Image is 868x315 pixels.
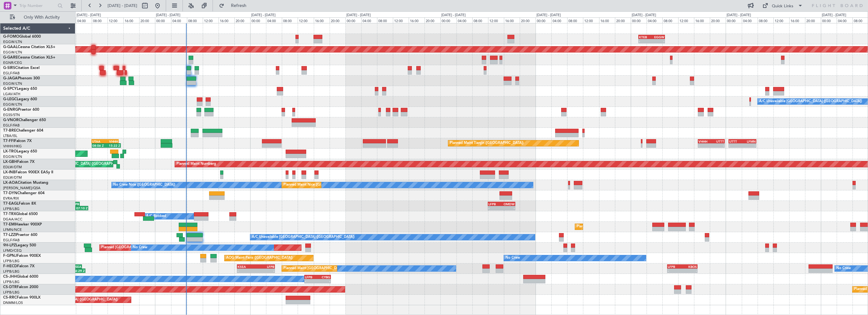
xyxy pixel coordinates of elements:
[105,139,118,143] div: VHHH
[3,56,18,59] span: G-GARE
[3,160,17,164] span: LX-GBH
[536,13,561,18] div: [DATE] - [DATE]
[238,269,256,273] div: -
[314,17,330,23] div: 16:00
[203,17,219,23] div: 12:00
[837,17,852,23] div: 04:00
[3,227,22,232] a: LFMN/NCE
[3,280,20,284] a: LFPB/LBG
[3,150,17,153] span: LX-TRO
[583,17,599,23] div: 12:00
[3,223,42,226] a: T7-EMIHawker 900XP
[668,265,682,269] div: LFPB
[3,181,18,185] span: LX-AOA
[92,139,105,143] div: UTAA
[3,66,15,70] span: G-SIRS
[3,129,43,133] a: T7-BREChallenger 604
[472,17,488,23] div: 08:00
[3,300,23,305] a: DNMM/LOS
[187,17,203,23] div: 08:00
[450,139,524,148] div: Planned Maint Tianjin ([GEOGRAPHIC_DATA])
[256,269,274,273] div: -
[106,144,120,147] div: 15:22 Z
[3,296,17,300] span: CS-RRC
[615,17,631,23] div: 20:00
[3,40,22,44] a: EGGW/LTN
[393,17,409,23] div: 12:00
[599,17,615,23] div: 16:00
[108,17,123,23] div: 12:00
[3,175,22,180] a: EDLW/DTM
[488,202,502,206] div: LFPB
[146,212,166,221] div: A/C Booked
[711,139,724,143] div: UTTT
[113,180,175,190] div: No Crew Nice ([GEOGRAPHIC_DATA])
[226,253,293,263] div: AOG Maint Paris ([GEOGRAPHIC_DATA])
[3,275,38,279] a: CS-JHHGlobal 6000
[409,17,425,23] div: 16:00
[92,17,108,23] div: 08:00
[3,60,22,65] a: EGNR/CEG
[77,13,101,18] div: [DATE] - [DATE]
[283,180,354,190] div: Planned Maint Nice ([GEOGRAPHIC_DATA])
[3,123,20,128] a: EGLF/FAB
[318,279,330,283] div: -
[711,144,724,147] div: -
[3,45,55,49] a: G-GAALCessna Citation XLS+
[3,144,22,149] a: VHHH/HKG
[3,254,41,258] a: F-GPNJFalcon 900EX
[3,170,15,174] span: LX-INB
[3,191,17,195] span: T7-DYN
[133,243,147,252] div: No Crew
[3,35,19,39] span: G-FOMO
[632,13,656,18] div: [DATE] - [DATE]
[3,165,22,170] a: EDLW/DTM
[3,285,38,289] a: CS-DTRFalcon 2000
[805,17,821,23] div: 20:00
[3,285,17,289] span: CS-DTR
[3,45,18,49] span: G-GAAL
[3,248,22,253] a: LFMD/CEQ
[3,264,34,268] a: F-HECDFalcon 7X
[505,253,520,263] div: No Crew
[3,97,37,101] a: G-LEGCLegacy 600
[647,17,662,23] div: 04:00
[16,15,67,20] span: Only With Activity
[3,108,18,112] span: G-ENRG
[251,13,276,18] div: [DATE] - [DATE]
[256,265,274,269] div: LFPB
[727,13,751,18] div: [DATE] - [DATE]
[3,50,22,55] a: EGGW/LTN
[305,279,318,283] div: -
[652,39,664,43] div: -
[772,3,793,9] div: Quick Links
[639,35,652,39] div: KTEB
[3,102,22,107] a: EGGW/LTN
[698,139,711,143] div: VHHH
[3,181,48,185] a: LX-AOACitation Mustang
[377,17,393,23] div: 08:00
[425,17,440,23] div: 20:00
[92,144,106,147] div: 08:06 Z
[3,202,36,206] a: T7-EAGLFalcon 8X
[67,202,79,206] div: LFPB
[3,238,20,243] a: EGLF/FAB
[694,17,710,23] div: 16:00
[440,17,456,23] div: 00:00
[682,269,697,273] div: -
[520,17,536,23] div: 20:00
[836,264,851,273] div: No Crew
[773,17,789,23] div: 12:00
[177,159,216,169] div: Planned Maint Nurnberg
[729,139,742,143] div: UTTT
[216,1,254,11] button: Refresh
[789,17,805,23] div: 16:00
[3,92,20,96] a: LGAV/ATH
[3,139,32,143] a: T7-FFIFalcon 7X
[238,265,256,269] div: KSEA
[234,17,250,23] div: 20:00
[3,191,45,195] a: T7-DYNChallenger 604
[123,17,139,23] div: 16:00
[551,17,567,23] div: 04:00
[3,154,22,159] a: EGGW/LTN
